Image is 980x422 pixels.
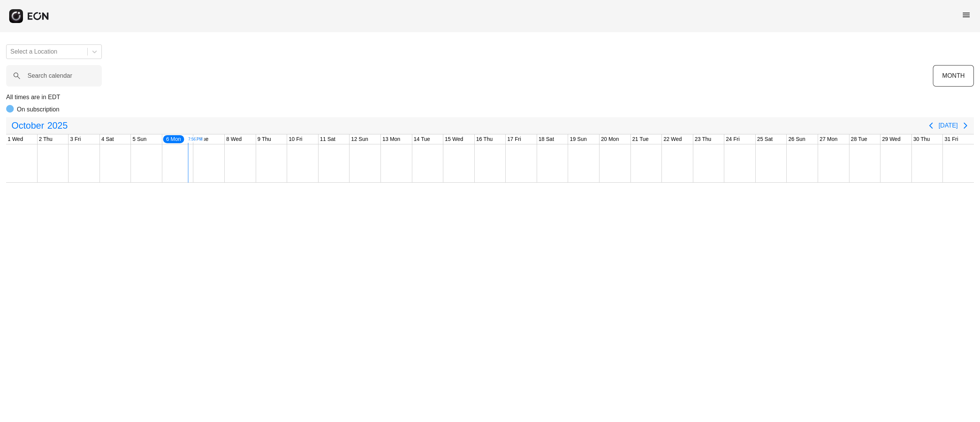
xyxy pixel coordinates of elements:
[939,119,958,132] button: [DATE]
[506,134,523,144] div: 17 Fri
[631,134,650,144] div: 21 Tue
[6,93,974,102] p: All times are in EDT
[693,134,713,144] div: 23 Thu
[100,134,116,144] div: 4 Sat
[958,118,973,133] button: Next page
[193,134,210,144] div: 7 Tue
[756,134,774,144] div: 25 Sat
[162,134,185,144] div: 6 Mon
[537,134,555,144] div: 18 Sat
[475,134,494,144] div: 16 Thu
[568,134,588,144] div: 19 Sun
[943,134,960,144] div: 31 Fri
[787,134,807,144] div: 26 Sun
[599,134,621,144] div: 20 Mon
[131,134,148,144] div: 5 Sun
[17,105,59,114] p: On subscription
[350,134,369,144] div: 12 Sun
[443,134,465,144] div: 15 Wed
[912,134,931,144] div: 30 Thu
[7,118,72,133] button: October2025
[256,134,273,144] div: 9 Thu
[46,118,69,133] span: 2025
[318,134,337,144] div: 11 Sat
[724,134,741,144] div: 24 Fri
[225,134,243,144] div: 8 Wed
[923,118,939,133] button: Previous page
[10,118,46,133] span: October
[287,134,304,144] div: 10 Fri
[28,71,72,80] label: Search calendar
[849,134,869,144] div: 28 Tue
[381,134,402,144] div: 13 Mon
[6,134,24,144] div: 1 Wed
[818,134,839,144] div: 27 Mon
[38,134,54,144] div: 2 Thu
[662,134,683,144] div: 22 Wed
[69,134,82,144] div: 3 Fri
[880,134,902,144] div: 29 Wed
[412,134,432,144] div: 14 Tue
[933,65,974,87] button: MONTH
[962,10,971,20] span: menu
